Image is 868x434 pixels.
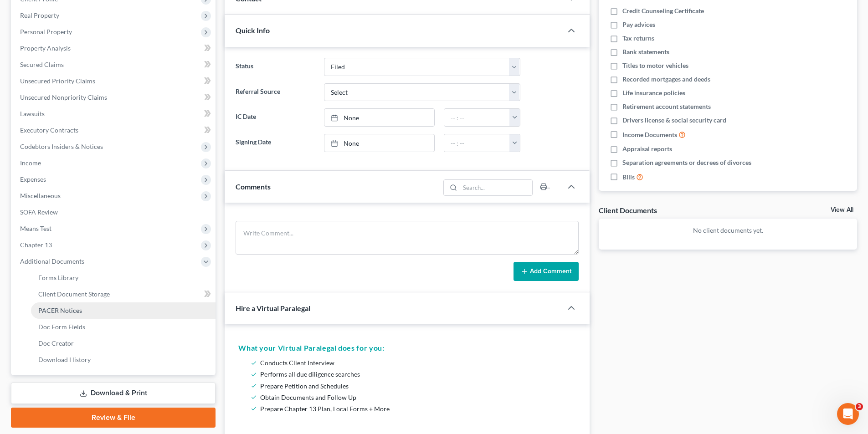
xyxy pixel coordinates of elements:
span: Additional Documents [20,257,84,265]
label: Status [231,58,319,76]
a: Unsecured Priority Claims [13,73,216,89]
span: Client Document Storage [38,290,110,298]
span: Means Test [20,225,51,232]
span: Chapter 13 [20,241,52,249]
iframe: Intercom live chat [837,403,859,425]
a: None [324,134,434,152]
a: Review & File [11,408,216,428]
span: Unsecured Priority Claims [20,77,95,85]
li: Prepare Chapter 13 Plan, Local Forms + More [260,403,572,414]
span: Life insurance policies [622,88,685,97]
span: Separation agreements or decrees of divorces [622,158,751,167]
a: Download History [31,352,216,368]
span: Bills [622,173,635,182]
span: SOFA Review [20,208,58,216]
li: Conducts Client Interview [260,357,572,368]
span: Drivers license & social security card [622,116,726,125]
span: Codebtors Insiders & Notices [20,143,103,150]
span: Quick Info [236,26,270,35]
a: Doc Form Fields [31,319,216,335]
li: Prepare Petition and Schedules [260,380,572,392]
a: SOFA Review [13,204,216,220]
span: Comments [236,182,271,191]
a: Secured Claims [13,56,216,73]
input: Search... [460,180,533,195]
span: Secured Claims [20,61,64,68]
span: Lawsuits [20,110,45,117]
span: Tax returns [622,34,654,43]
span: Doc Creator [38,339,74,347]
a: Download & Print [11,383,216,404]
span: Forms Library [38,274,78,281]
span: Appraisal reports [622,144,672,153]
div: Client Documents [599,205,657,215]
a: Property Analysis [13,40,216,56]
span: Recorded mortgages and deeds [622,75,710,84]
a: Doc Creator [31,335,216,352]
span: Unsecured Nonpriority Claims [20,93,107,101]
span: Doc Form Fields [38,323,85,331]
span: Income Documents [622,130,677,139]
span: Personal Property [20,28,72,36]
button: Add Comment [514,262,579,281]
span: Property Analysis [20,44,71,52]
span: Hire a Virtual Paralegal [236,304,310,312]
span: Executory Contracts [20,126,78,134]
a: PACER Notices [31,302,216,319]
li: Performs all due diligence searches [260,368,572,380]
a: Unsecured Nonpriority Claims [13,89,216,106]
span: Download History [38,356,91,363]
span: Bank statements [622,47,669,56]
span: PACER Notices [38,306,82,314]
span: Titles to motor vehicles [622,61,688,70]
label: Referral Source [231,83,319,102]
span: Retirement account statements [622,102,711,111]
span: Income [20,159,41,167]
a: View All [831,207,853,213]
span: Credit Counseling Certificate [622,6,704,15]
a: Forms Library [31,270,216,286]
label: Signing Date [231,134,319,152]
label: IC Date [231,108,319,127]
a: Client Document Storage [31,286,216,302]
input: -- : -- [444,109,510,126]
a: None [324,109,434,126]
li: Obtain Documents and Follow Up [260,392,572,403]
a: Executory Contracts [13,122,216,138]
span: 3 [856,403,863,410]
a: Lawsuits [13,106,216,122]
span: Real Property [20,11,59,19]
p: No client documents yet. [606,226,850,235]
h5: What your Virtual Paralegal does for you: [238,342,576,353]
span: Miscellaneous [20,192,61,199]
input: -- : -- [444,134,510,152]
span: Pay advices [622,20,655,29]
span: Expenses [20,175,46,183]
